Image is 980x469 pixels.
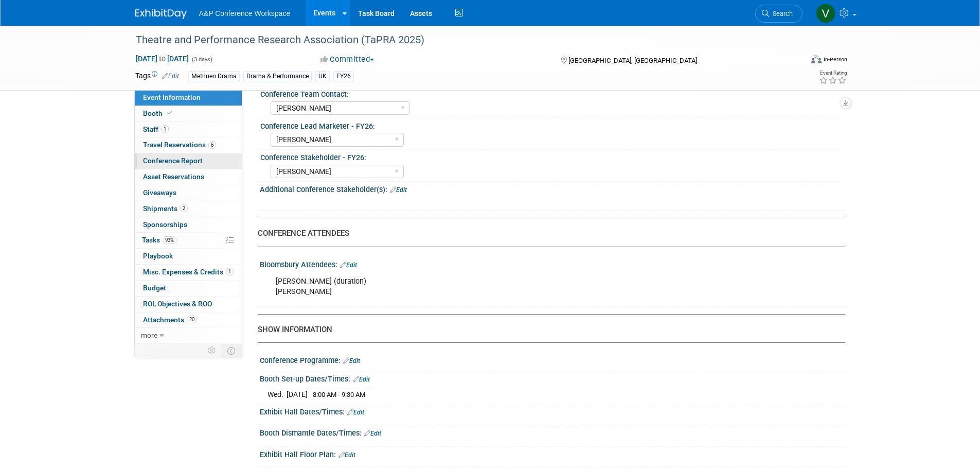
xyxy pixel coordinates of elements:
[135,249,242,264] a: Playbook
[143,220,187,229] span: Sponsorships
[157,55,167,63] span: to
[340,262,357,269] a: Edit
[167,110,172,116] i: Booth reservation complete
[187,316,197,323] span: 20
[163,236,176,244] span: 93%
[135,297,242,312] a: ROI, Objectives & ROO
[260,353,845,366] div: Conference Programme:
[135,122,242,137] a: Staff1
[135,185,242,201] a: Giveaways
[755,5,803,23] a: Search
[353,376,370,383] a: Edit
[143,204,188,213] span: Shipments
[143,188,176,197] span: Giveaways
[143,300,212,308] span: ROI, Objectives & ROO
[188,71,240,82] div: Methuen Drama
[258,324,838,335] div: SHOW INFORMATION
[143,252,173,260] span: Playbook
[135,90,242,106] a: Event Information
[143,125,169,133] span: Staff
[260,447,845,460] div: Exhibit Hall Floor Plan:
[143,284,166,292] span: Budget
[343,357,360,364] a: Edit
[811,55,822,63] img: Format-Inperson.png
[135,137,242,153] a: Travel Reservations6
[141,331,157,339] span: more
[135,201,242,217] a: Shipments2
[135,233,242,248] a: Tasks93%
[258,228,838,239] div: CONFERENCE ATTENDEES
[135,328,242,343] a: more
[260,86,841,99] div: Conference Team Contact:
[260,150,841,163] div: Conference Stakeholder - FY26:
[180,204,188,212] span: 2
[313,391,365,398] span: 8:00 AM - 9:30 AM
[317,54,378,65] button: Committed
[243,71,312,82] div: Drama & Performance
[315,71,330,82] div: UK
[260,257,845,270] div: Bloomsbury Attendees:
[260,425,845,439] div: Booth Dismantle Dates/Times:
[135,281,242,296] a: Budget
[143,268,234,276] span: Misc. Expenses & Credits
[162,73,179,80] a: Edit
[260,371,845,385] div: Booth Set-up Dates/Times:
[161,125,169,133] span: 1
[135,169,242,185] a: Asset Reservations
[143,141,216,149] span: Travel Reservations
[390,186,407,194] a: Edit
[221,344,242,357] td: Toggle Event Tabs
[226,268,234,275] span: 1
[203,344,221,357] td: Personalize Event Tab Strip
[135,265,242,280] a: Misc. Expenses & Credits1
[333,71,354,82] div: FY26
[268,389,287,399] td: Wed.
[135,312,242,328] a: Attachments20
[135,153,242,169] a: Conference Report
[769,10,793,18] span: Search
[135,9,187,19] img: ExhibitDay
[364,430,381,437] a: Edit
[143,172,204,181] span: Asset Reservations
[191,56,212,63] span: (3 days)
[143,157,203,165] span: Conference Report
[135,217,242,233] a: Sponsorships
[568,57,697,64] span: [GEOGRAPHIC_DATA], [GEOGRAPHIC_DATA]
[269,271,732,302] div: [PERSON_NAME] (duration) [PERSON_NAME]
[260,118,841,131] div: Conference Lead Marketer - FY26:
[199,9,291,18] span: A&P Conference Workspace
[347,409,364,416] a: Edit
[143,93,201,101] span: Event Information
[208,141,216,149] span: 6
[742,54,848,69] div: Event Format
[823,56,847,63] div: In-Person
[287,389,308,399] td: [DATE]
[143,109,174,117] span: Booth
[143,316,197,324] span: Attachments
[338,451,355,459] a: Edit
[135,106,242,121] a: Booth
[819,71,847,76] div: Event Rating
[260,404,845,418] div: Exhibit Hall Dates/Times:
[132,31,787,49] div: Theatre and Performance Research Association (TaPRA 2025)
[142,236,176,244] span: Tasks
[135,54,189,63] span: [DATE] [DATE]
[260,182,845,195] div: Additional Conference Stakeholder(s):
[816,4,835,23] img: Vivien Quick
[135,71,179,82] td: Tags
